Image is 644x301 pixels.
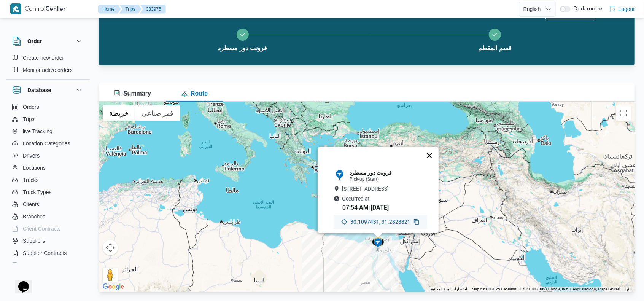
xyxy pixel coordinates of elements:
div: | [342,204,427,211]
span: Truck Types [23,188,51,197]
span: Devices [23,261,42,270]
button: Database [12,86,84,95]
button: إغلاق [420,147,439,165]
span: Map data ©2025 GeoBasis-DE/BKG (©2009), Google, Inst. Geogr. Nacional, Mapa GISrael [472,287,620,291]
span: Client Contracts [23,224,61,233]
button: Supplier Contracts [9,247,87,259]
button: عناصر التحكّم بطريقة عرض الخريطة [103,240,118,255]
span: Summary [114,90,151,97]
button: Drivers [9,150,87,162]
svg: Step 1 is complete [240,32,246,38]
span: Create new order [23,53,64,62]
button: قسم المقطم [369,19,622,59]
span: Trips [23,115,35,124]
p: 30.1097431, 31.2828821 [350,219,410,225]
button: Branches [9,210,87,223]
span: 07:54 AM [342,204,369,211]
button: Home [98,5,121,14]
a: البنود [625,287,633,291]
button: عرض صور القمر الصناعي [135,105,180,121]
button: عرض خريطة الشارع [103,105,135,121]
img: Google [101,282,126,292]
span: [DATE] [371,204,389,211]
span: Suppliers [23,236,45,245]
h3: Order [27,37,42,46]
button: Truck Types [9,186,87,198]
button: Devices [9,259,87,271]
img: X8yXhbKr1z7QwAAAABJRU5ErkJggg== [10,3,21,14]
button: Logout [606,2,638,17]
div: [STREET_ADDRESS] [334,186,427,192]
span: قسم المقطم [479,44,512,53]
b: Center [46,6,66,12]
button: Trucks [9,174,87,186]
span: فرونت دور مسطرد [218,44,267,53]
button: تبديل إلى العرض ملء الشاشة [616,105,631,121]
span: Drivers [23,151,40,160]
button: Locations [9,162,87,174]
a: ‏فتح هذه المنطقة في "خرائط Google" (يؤدي ذلك إلى فتح نافذة جديدة) [101,282,126,292]
span: Route [181,90,208,97]
button: Trips [9,113,87,125]
div: Order [6,52,90,79]
button: Location Categories [9,137,87,150]
span: Dark mode [571,6,603,12]
button: Client Contracts [9,223,87,235]
button: Trips [119,5,142,14]
button: Suppliers [9,235,87,247]
button: Monitor active orders [9,64,87,76]
span: live Tracking [23,127,52,136]
span: Location Categories [23,139,70,148]
button: Clients [9,198,87,210]
button: فرونت دور مسطرد [116,19,369,59]
span: Clients [23,200,39,209]
button: 333975 [140,5,166,14]
span: Supplier Contracts [23,248,67,258]
span: Orders [23,102,39,111]
button: Order [12,37,84,46]
span: Logout [619,5,635,14]
button: اختصارات لوحة المفاتيح [431,287,467,292]
h3: Database [27,86,51,95]
div: Database [6,101,90,266]
p: Pick-up (Start) [350,177,392,182]
span: Locations [23,163,46,172]
span: Monitor active orders [23,65,73,75]
button: live Tracking [9,125,87,137]
svg: Step 2 is complete [492,32,498,38]
h4: فرونت دور مسطرد [350,170,392,176]
span: Trucks [23,175,38,185]
span: Branches [23,212,45,221]
button: Orders [9,101,87,113]
div: Occurred at [334,196,427,211]
button: اسحب الدليل على الخريطة لفتح "التجوّل الافتراضي". [103,268,118,283]
iframe: chat widget [8,271,32,293]
button: Create new order [9,52,87,64]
